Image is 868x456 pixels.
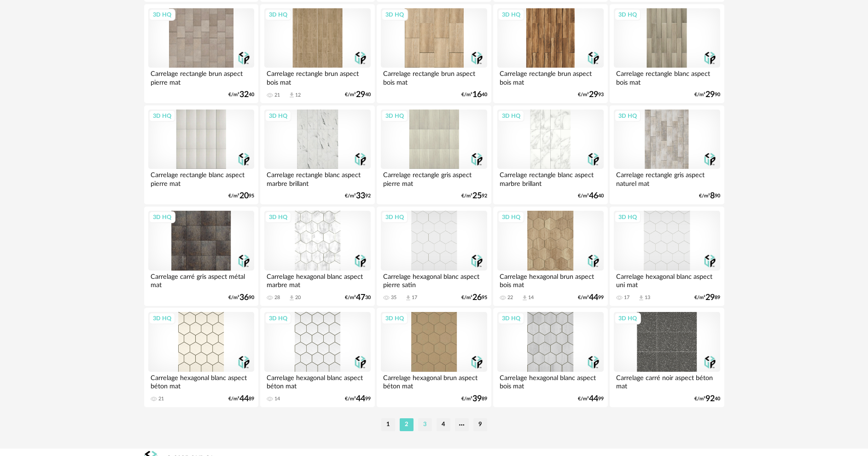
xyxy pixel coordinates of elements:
div: €/m² 90 [694,92,720,98]
div: 21 [158,396,164,402]
div: €/m² 90 [699,193,720,199]
div: €/m² 40 [694,396,720,402]
span: 16 [472,92,482,98]
span: 46 [589,193,598,199]
a: 3D HQ Carrelage carré gris aspect métal mat €/m²3690 [144,207,258,306]
span: Download icon [638,294,645,301]
span: 36 [239,294,249,301]
a: 3D HQ Carrelage hexagonal blanc aspect pierre satin 35 Download icon 17 €/m²2695 [377,207,491,306]
a: 3D HQ Carrelage hexagonal blanc aspect marbre mat 28 Download icon 20 €/m²4730 [260,207,374,306]
div: 3D HQ [265,211,291,223]
div: Carrelage hexagonal blanc aspect uni mat [614,271,720,289]
li: 1 [381,418,395,431]
span: 20 [239,193,249,199]
div: Carrelage carré noir aspect béton mat [614,372,720,390]
a: 3D HQ Carrelage hexagonal blanc aspect béton mat 21 €/m²4489 [144,308,258,407]
span: 44 [589,396,598,402]
span: 8 [710,193,715,199]
div: Carrelage rectangle brun aspect bois mat [497,68,603,86]
div: Carrelage hexagonal blanc aspect pierre satin [381,271,487,289]
div: €/m² 40 [345,92,371,98]
li: 4 [437,418,450,431]
div: 3D HQ [149,312,175,324]
div: 20 [295,294,301,301]
span: Download icon [288,294,295,301]
div: €/m² 40 [578,193,604,199]
div: Carrelage rectangle gris aspect pierre mat [381,169,487,187]
div: Carrelage rectangle brun aspect pierre mat [148,68,254,86]
div: €/m² 40 [228,92,254,98]
a: 3D HQ Carrelage rectangle gris aspect pierre mat €/m²2592 [377,105,491,205]
span: Download icon [521,294,528,301]
div: 12 [295,92,301,98]
div: €/m² 40 [461,92,487,98]
div: €/m² 89 [461,396,487,402]
div: Carrelage rectangle blanc aspect marbre brillant [497,169,603,187]
div: 3D HQ [265,110,291,122]
div: 14 [274,396,280,402]
span: Download icon [288,92,295,98]
div: Carrelage rectangle brun aspect bois mat [381,68,487,86]
a: 3D HQ Carrelage rectangle brun aspect bois mat 21 Download icon 12 €/m²2940 [260,4,374,104]
span: Download icon [405,294,412,301]
div: Carrelage hexagonal brun aspect bois mat [497,271,603,289]
span: 25 [472,193,482,199]
div: 13 [645,294,650,301]
div: 21 [274,92,280,98]
span: 29 [356,92,365,98]
div: Carrelage rectangle blanc aspect pierre mat [148,169,254,187]
a: 3D HQ Carrelage rectangle brun aspect bois mat €/m²2993 [493,4,607,104]
a: 3D HQ Carrelage hexagonal brun aspect béton mat €/m²3989 [377,308,491,407]
div: 3D HQ [498,312,524,324]
span: 29 [705,294,715,301]
div: 3D HQ [381,9,408,21]
span: 44 [589,294,598,301]
div: 3D HQ [498,9,524,21]
span: 33 [356,193,365,199]
div: Carrelage rectangle blanc aspect bois mat [614,68,720,86]
a: 3D HQ Carrelage rectangle blanc aspect marbre brillant €/m²3392 [260,105,374,205]
div: €/m² 90 [228,294,254,301]
div: €/m² 99 [578,294,604,301]
a: 3D HQ Carrelage carré noir aspect béton mat €/m²9240 [610,308,724,407]
div: €/m² 95 [228,193,254,199]
div: 3D HQ [381,211,408,223]
div: 3D HQ [149,110,175,122]
div: 3D HQ [149,9,175,21]
a: 3D HQ Carrelage rectangle blanc aspect pierre mat €/m²2095 [144,105,258,205]
a: 3D HQ Carrelage rectangle brun aspect pierre mat €/m²3240 [144,4,258,104]
div: €/m² 92 [461,193,487,199]
a: 3D HQ Carrelage hexagonal blanc aspect bois mat €/m²4499 [493,308,607,407]
span: 92 [705,396,715,402]
div: Carrelage hexagonal blanc aspect béton mat [148,372,254,390]
div: Carrelage carré gris aspect métal mat [148,271,254,289]
span: 32 [239,92,249,98]
div: 17 [624,294,629,301]
div: €/m² 89 [228,396,254,402]
div: 3D HQ [614,110,641,122]
div: 3D HQ [614,312,641,324]
div: Carrelage hexagonal brun aspect béton mat [381,372,487,390]
a: 3D HQ Carrelage hexagonal brun aspect bois mat 22 Download icon 14 €/m²4499 [493,207,607,306]
div: €/m² 89 [694,294,720,301]
div: Carrelage hexagonal blanc aspect marbre mat [264,271,370,289]
li: 3 [418,418,432,431]
div: €/m² 30 [345,294,371,301]
div: 28 [274,294,280,301]
div: 3D HQ [381,312,408,324]
a: 3D HQ Carrelage rectangle blanc aspect marbre brillant €/m²4640 [493,105,607,205]
div: Carrelage rectangle brun aspect bois mat [264,68,370,86]
div: 3D HQ [381,110,408,122]
div: 14 [528,294,534,301]
a: 3D HQ Carrelage rectangle blanc aspect bois mat €/m²2990 [610,4,724,104]
div: Carrelage hexagonal blanc aspect bois mat [497,372,603,390]
div: €/m² 99 [578,396,604,402]
div: Carrelage rectangle blanc aspect marbre brillant [264,169,370,187]
div: €/m² 93 [578,92,604,98]
div: Carrelage rectangle gris aspect naturel mat [614,169,720,187]
a: 3D HQ Carrelage hexagonal blanc aspect béton mat 14 €/m²4499 [260,308,374,407]
div: 35 [391,294,396,301]
div: 3D HQ [498,110,524,122]
div: Carrelage hexagonal blanc aspect béton mat [264,372,370,390]
a: 3D HQ Carrelage hexagonal blanc aspect uni mat 17 Download icon 13 €/m²2989 [610,207,724,306]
